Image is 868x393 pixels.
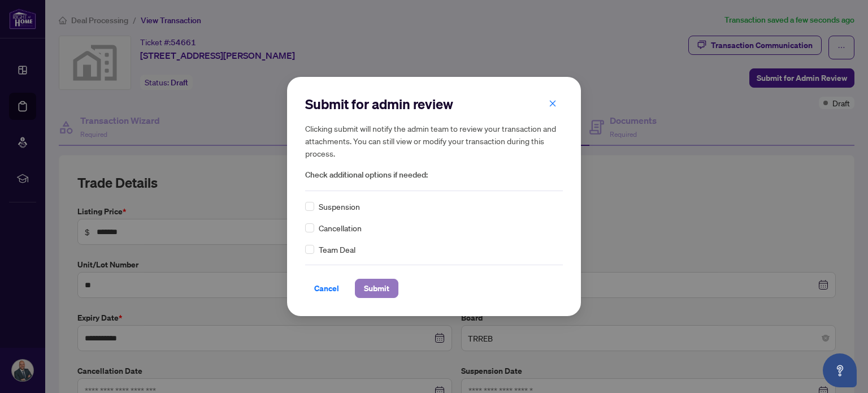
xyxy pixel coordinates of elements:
[305,169,563,182] span: Check additional options if needed:
[305,95,563,113] h2: Submit for admin review
[314,279,339,297] span: Cancel
[355,279,398,298] button: Submit
[319,222,362,234] span: Cancellation
[823,353,857,387] button: Open asap
[319,243,355,256] span: Team Deal
[305,122,563,159] h5: Clicking submit will notify the admin team to review your transaction and attachments. You can st...
[319,200,360,213] span: Suspension
[364,279,389,297] span: Submit
[305,279,348,298] button: Cancel
[549,100,557,107] span: close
